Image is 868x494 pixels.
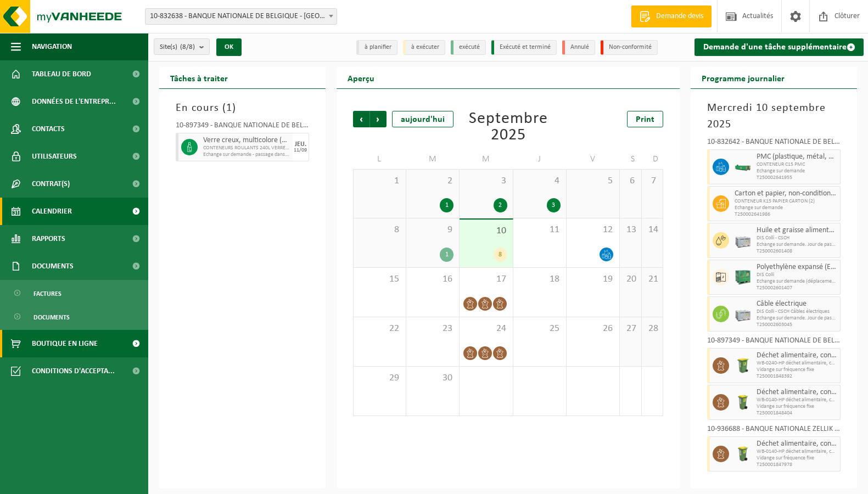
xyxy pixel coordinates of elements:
td: D [642,149,664,169]
span: CONTENEUR C15 PMC [757,161,837,168]
div: 10-936688 - BANQUE NATIONALE ZELLIK - ZELLIK [707,425,841,436]
button: OK [216,38,242,56]
span: Echange sur demande (déplacement exclu) [757,278,837,285]
li: à exécuter [403,40,445,55]
span: Echange sur demande. Jour de passage fixe. [757,315,837,322]
span: Vidange sur fréquence fixe [757,367,837,373]
img: WB-0140-HPE-GN-50 [735,394,751,411]
div: JEU. [295,141,306,148]
img: WB-0240-HPE-GN-50 [735,357,751,374]
a: Print [627,111,663,127]
span: 2 [412,175,453,187]
button: Site(s)(8/8) [154,38,210,55]
span: 1 [359,175,400,187]
span: WB-0140-HP déchet alimentaire, contenant des produits d'orig [757,448,837,455]
span: 9 [412,224,453,236]
span: 14 [647,224,658,236]
span: Conditions d'accepta... [32,357,115,385]
span: Vidange sur fréquence fixe [757,455,837,462]
img: WB-0140-HPE-GN-50 [735,446,751,462]
span: 26 [572,323,614,335]
li: Non-conformité [601,40,658,55]
li: Exécuté et terminé [491,40,557,55]
a: Factures [3,283,145,304]
div: 1 [440,198,453,212]
span: Contacts [32,115,65,143]
span: Site(s) [160,39,195,55]
span: 17 [465,273,507,285]
span: Câble électrique [757,300,837,308]
span: Carton et papier, non-conditionné (industriel) [735,189,837,198]
span: 18 [519,273,561,285]
h2: Aperçu [337,67,385,88]
span: 15 [359,273,400,285]
span: Calendrier [32,198,72,225]
span: Suivant [370,111,387,127]
span: 30 [412,372,453,384]
span: 22 [359,323,400,335]
span: 6 [625,175,636,187]
span: 28 [647,323,658,335]
h3: En cours ( ) [176,100,309,116]
div: 1 [440,248,453,262]
h3: Mercredi 10 septembre 2025 [707,100,841,133]
span: 10-832638 - BANQUE NATIONALE DE BELGIQUE - BRUXELLES [145,8,337,25]
img: PB-HB-1400-HPE-GN-01 [735,269,751,285]
div: 10-832642 - BANQUE NATIONALE DE BELGIQUE - BLD BERLAIMONT - [GEOGRAPHIC_DATA] [707,138,841,149]
span: T250001847978 [757,462,837,468]
span: Rapports [32,225,65,252]
span: 3 [465,175,507,187]
span: Documents [32,252,74,280]
span: 20 [625,273,636,285]
li: Annulé [562,40,595,55]
span: 10-832638 - BANQUE NATIONALE DE BELGIQUE - BRUXELLES [145,9,337,24]
td: S [620,149,642,169]
span: 10 [465,225,507,237]
span: Factures [33,283,61,304]
span: Print [636,115,654,124]
span: Boutique en ligne [32,330,98,357]
span: T250002641955 [757,175,837,181]
span: Polyethylène expansé (EPE) [757,263,837,272]
h2: Tâches à traiter [159,67,239,88]
span: DIS Colli - CSCH [757,235,837,242]
div: 3 [547,198,561,212]
span: Précédent [353,111,369,127]
a: Documents [3,306,145,327]
div: 8 [494,248,507,262]
td: V [567,149,620,169]
span: 21 [647,273,658,285]
count: (8/8) [180,43,195,50]
a: Demande devis [631,5,712,27]
span: 8 [359,224,400,236]
span: Documents [33,307,70,328]
span: Déchet alimentaire, contenant des produits d'origine animale, non emballé, catégorie 3 [757,351,837,360]
span: 16 [412,273,453,285]
span: 7 [647,175,658,187]
span: 13 [625,224,636,236]
div: 10-897349 - BANQUE NATIONALE DE BELGIQUE - COMEDIENS BNB 2 - [GEOGRAPHIC_DATA] [176,122,309,133]
td: L [353,149,406,169]
span: CONTENEURS ROULANTS 240L VERRE (4) [203,145,290,151]
span: 19 [572,273,614,285]
span: Vidange sur fréquence fixe [757,403,837,410]
span: DIS Colli - CSCH Câbles électriques [757,308,837,315]
div: 11/09 [294,148,307,153]
span: Verre creux, multicolore (ménager) [203,136,290,145]
span: Huile et graisse alimentaire/friture, cat 3 (ménagers)(impropres à la fermentation) [757,226,837,235]
td: M [406,149,460,169]
span: Echange sur demande [735,205,837,211]
span: 12 [572,224,614,236]
li: exécuté [451,40,486,55]
span: WB-0140-HP déchet alimentaire, contenant des produits d'orig [757,397,837,403]
span: 4 [519,175,561,187]
span: WB-0240-HP déchet alimentaire, contenant des produits d'orig [757,360,837,367]
span: Echange sur demande. Jour de passage fixe. [757,242,837,248]
span: 1 [226,103,232,114]
span: Contrat(s) [32,170,70,198]
td: J [513,149,567,169]
span: T250001848392 [757,373,837,380]
div: aujourd'hui [392,111,453,127]
li: à planifier [356,40,397,55]
span: DIS Colli [757,272,837,278]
